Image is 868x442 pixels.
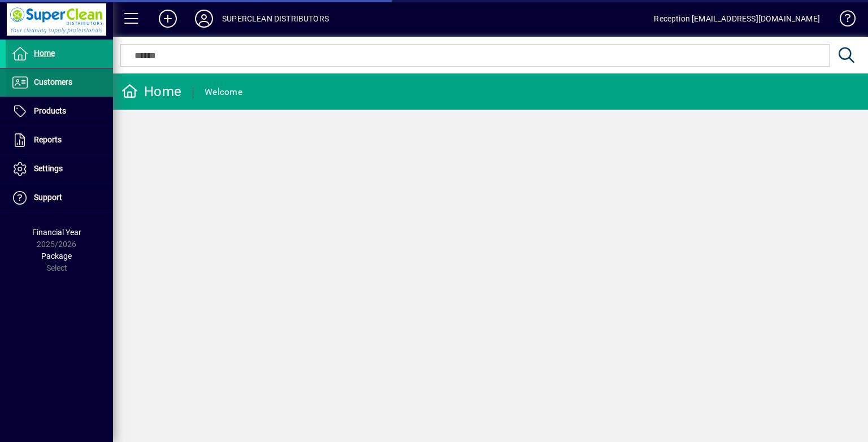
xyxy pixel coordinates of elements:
[34,135,62,144] span: Reports
[34,77,72,86] span: Customers
[654,10,820,28] div: Reception [EMAIL_ADDRESS][DOMAIN_NAME]
[205,83,242,101] div: Welcome
[150,8,186,29] button: Add
[32,228,81,237] span: Financial Year
[831,2,854,39] a: Knowledge Base
[6,97,113,125] a: Products
[34,49,55,58] span: Home
[6,68,113,97] a: Customers
[6,184,113,212] a: Support
[6,126,113,154] a: Reports
[41,252,72,261] span: Package
[6,155,113,183] a: Settings
[222,10,329,28] div: SUPERCLEAN DISTRIBUTORS
[34,106,66,115] span: Products
[186,8,222,29] button: Profile
[34,193,62,202] span: Support
[121,83,181,101] div: Home
[34,164,63,173] span: Settings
